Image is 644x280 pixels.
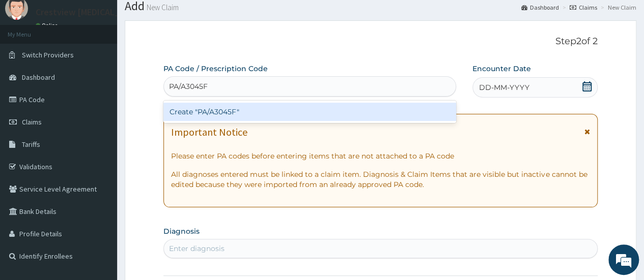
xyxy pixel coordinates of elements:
[22,73,55,82] span: Dashboard
[163,103,456,121] div: Create "PA/A3045F"
[22,140,40,149] span: Tariffs
[163,36,598,47] p: Step 2 of 2
[36,8,144,17] p: Crestview [MEDICAL_DATA]
[19,51,41,76] img: d_794563401_company_1708531726252_794563401
[169,243,225,254] div: Enter diagnosis
[171,169,590,190] p: All diagnoses entered must be linked to a claim item. Diagnosis & Claim Items that are visible bu...
[5,178,194,214] textarea: Type your message and hit 'Enter'
[167,5,191,29] div: Minimize live chat window
[163,64,268,74] label: PA Code / Prescription Code
[570,3,597,12] a: Claims
[598,3,636,12] li: New Claim
[163,226,200,236] label: Diagnosis
[479,82,529,92] span: DD-MM-YYYY
[145,4,179,11] small: New Claim
[171,151,590,161] p: Please enter PA codes before entering items that are not attached to a PA code
[521,3,559,12] a: Dashboard
[22,117,42,127] span: Claims
[53,57,171,70] div: Chat with us now
[22,50,74,59] span: Switch Providers
[171,127,247,138] h1: Important Notice
[472,64,531,74] label: Encounter Date
[59,78,141,181] span: We're online!
[36,22,60,29] a: Online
